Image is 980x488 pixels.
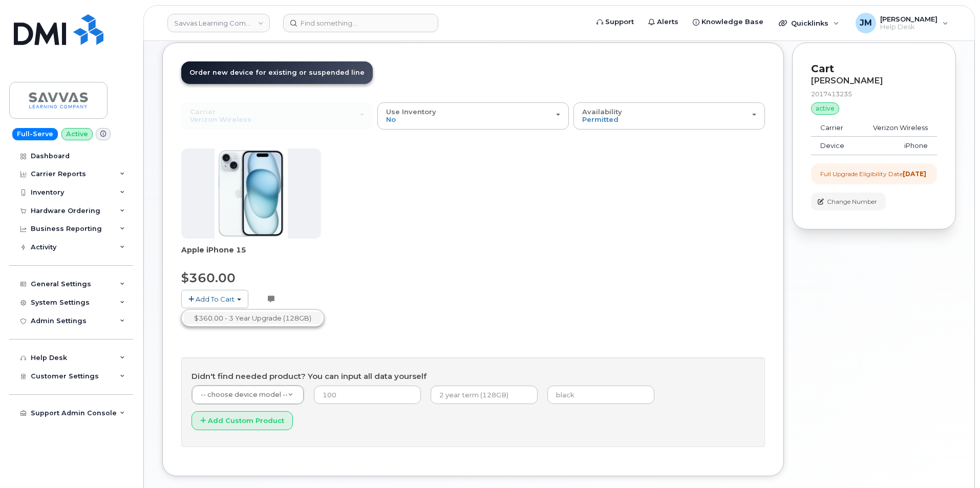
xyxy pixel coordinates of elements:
iframe: Messenger Launcher [935,443,972,480]
a: -- choose device model -- [192,386,304,404]
span: JM [860,17,872,29]
span: Availability [582,108,622,116]
h4: Didn't find needed product? You can input all data yourself [191,372,755,381]
a: Savvas Learning Company LLC [167,14,270,32]
td: Device [811,137,857,155]
span: No [386,115,396,123]
div: 2017413235 [811,90,937,98]
a: Support [589,12,641,32]
div: Apple iPhone 15 [181,245,321,265]
input: 100 [314,386,421,404]
p: Cart [811,61,937,76]
span: $360.00 [181,270,236,285]
input: black [547,386,654,404]
a: Knowledge Base [686,12,771,32]
div: Quicklinks [772,13,846,33]
span: Order new device for existing or suspended line [189,69,365,76]
input: Find something... [283,14,438,32]
span: Support [605,17,634,27]
span: Help Desk [880,23,938,31]
td: Verizon Wireless [857,119,937,137]
button: Add To Cart [181,290,248,308]
img: iPhone_15.png [215,148,288,239]
span: Permitted [582,115,619,123]
td: iPhone [857,137,937,155]
button: Change Number [811,193,886,210]
span: Add To Cart [196,295,235,303]
span: Quicklinks [791,19,828,27]
span: [PERSON_NAME] [880,15,938,23]
span: Knowledge Base [701,17,763,27]
span: Change Number [827,197,877,206]
button: Use Inventory No [377,102,569,129]
div: Full Upgrade Eligibility Date [820,169,926,178]
div: [PERSON_NAME] [811,76,937,86]
span: Alerts [657,17,678,27]
div: active [811,102,839,115]
a: Alerts [641,12,686,32]
input: 2 year term (128GB) [431,386,538,404]
a: $360.00 - 3 Year Upgrade (128GB) [184,312,322,325]
button: Availability Permitted [573,102,765,129]
span: -- choose device model -- [201,391,288,398]
span: Use Inventory [386,108,436,116]
button: Add Custom Product [191,411,293,430]
div: Jonas Mutoke [848,13,955,33]
strong: [DATE] [903,170,926,178]
td: Carrier [811,119,857,137]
